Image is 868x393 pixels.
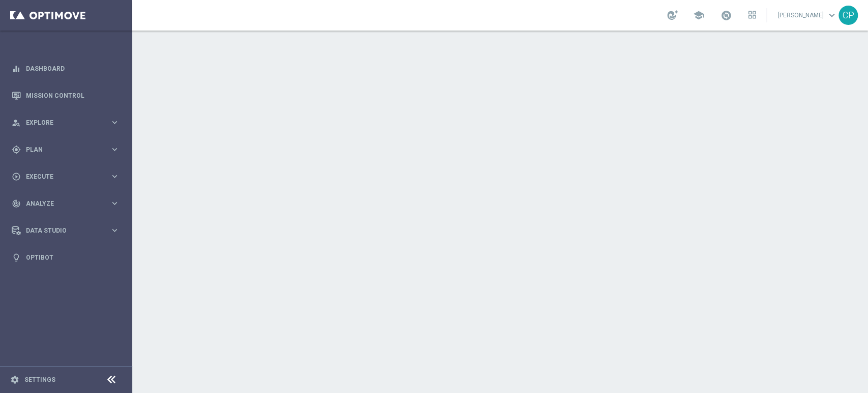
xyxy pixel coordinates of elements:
a: Mission Control [26,82,119,109]
i: keyboard_arrow_right [110,118,119,127]
button: equalizer Dashboard [11,65,120,73]
i: keyboard_arrow_right [110,172,119,181]
a: [PERSON_NAME]keyboard_arrow_down [777,8,839,23]
i: track_changes [12,199,21,208]
button: gps_fixed Plan keyboard_arrow_right [11,146,120,154]
span: Execute [26,174,110,180]
div: Data Studio [12,226,110,235]
button: person_search Explore keyboard_arrow_right [11,119,120,127]
button: lightbulb Optibot [11,254,120,262]
span: Plan [26,147,110,153]
button: play_circle_outline Execute keyboard_arrow_right [11,173,120,181]
span: Explore [26,120,110,126]
span: Data Studio [26,228,110,234]
div: CP [839,6,858,25]
div: Analyze [12,199,110,208]
span: school [693,10,704,21]
div: Plan [12,145,110,154]
button: Mission Control [11,92,120,100]
i: equalizer [12,64,21,73]
div: Dashboard [12,55,119,82]
div: Execute [12,172,110,181]
a: Optibot [26,244,119,271]
i: keyboard_arrow_right [110,226,119,235]
a: Settings [24,377,55,383]
div: Explore [12,118,110,127]
button: track_changes Analyze keyboard_arrow_right [11,200,120,208]
div: Optibot [12,244,119,271]
i: keyboard_arrow_right [110,199,119,208]
div: Mission Control [12,82,119,109]
i: keyboard_arrow_right [110,145,119,154]
i: gps_fixed [12,145,21,154]
i: person_search [12,118,21,127]
span: Analyze [26,201,110,207]
button: Data Studio keyboard_arrow_right [11,227,120,235]
i: play_circle_outline [12,172,21,181]
span: keyboard_arrow_down [826,10,837,21]
i: lightbulb [12,253,21,262]
a: Dashboard [26,55,119,82]
i: settings [10,375,19,384]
